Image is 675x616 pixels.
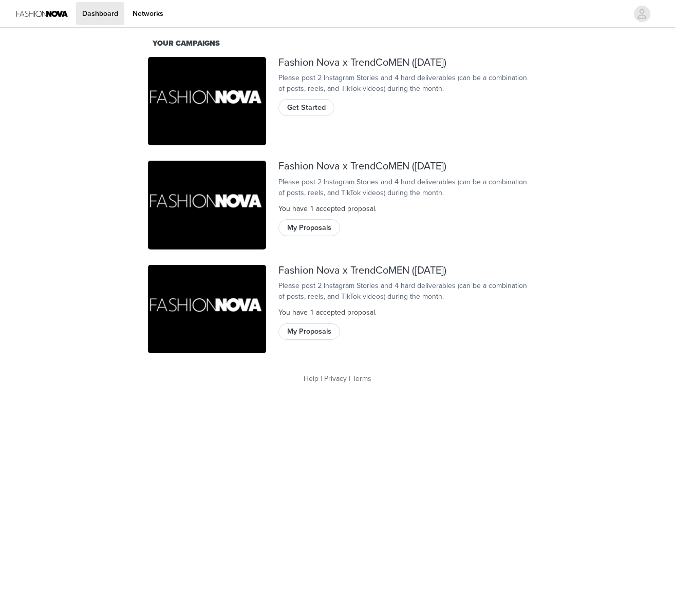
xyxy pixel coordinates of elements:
img: Fashion Nova [148,161,266,249]
a: Terms [352,374,371,383]
a: Privacy [324,374,347,383]
img: Fashion Nova Logo [16,2,68,25]
div: Please post 2 Instagram Stories and 4 hard deliverables (can be a combination of posts, reels, an... [278,72,527,94]
button: Get Started [278,99,334,115]
div: Please post 2 Instagram Stories and 4 hard deliverables (can be a combination of posts, reels, an... [278,280,527,302]
div: Fashion Nova x TrendCoMEN ([DATE]) [278,265,527,277]
span: You have 1 accepted proposal . [278,308,377,317]
div: avatar [637,6,647,22]
span: | [349,374,350,383]
div: Fashion Nova x TrendCoMEN ([DATE]) [278,57,527,69]
div: Please post 2 Instagram Stories and 4 hard deliverables (can be a combination of posts, reels, an... [278,177,527,198]
span: | [321,374,322,383]
a: Help [304,374,318,383]
button: My Proposals [278,219,340,236]
div: Your Campaigns [153,38,522,49]
span: You have 1 accepted proposal . [278,204,377,213]
button: My Proposals [278,323,340,340]
div: Fashion Nova x TrendCoMEN ([DATE]) [278,161,527,172]
img: Fashion Nova [148,265,266,354]
span: Get Started [287,102,326,113]
a: Dashboard [76,2,124,25]
a: Networks [126,2,170,25]
img: Fashion Nova [148,57,266,146]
